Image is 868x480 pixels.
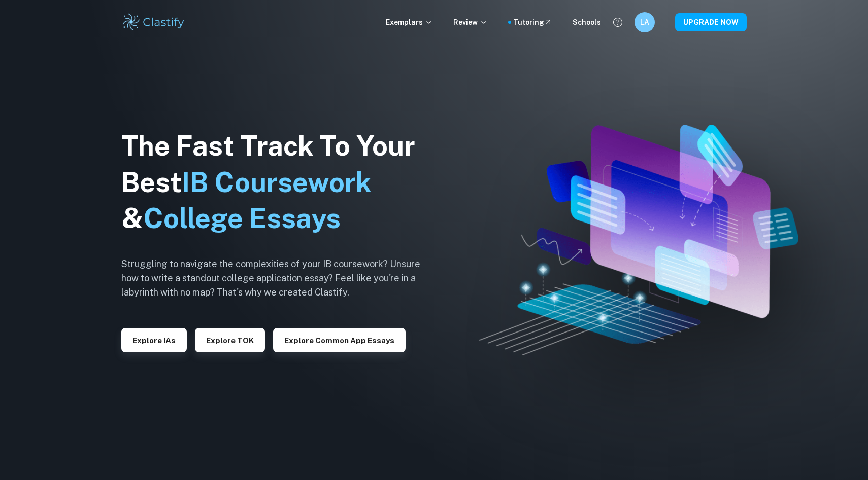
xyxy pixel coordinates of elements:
[639,17,651,28] h6: LA
[121,12,186,32] img: Clastify logo
[273,328,406,352] button: Explore Common App essays
[609,14,626,31] button: Help and Feedback
[143,202,341,234] span: College Essays
[675,13,747,31] button: UPGRADE NOW
[182,166,372,198] span: IB Coursework
[479,125,798,355] img: Clastify hero
[121,257,436,300] h6: Struggling to navigate the complexities of your IB coursework? Unsure how to write a standout col...
[195,335,265,345] a: Explore TOK
[573,17,601,28] a: Schools
[121,328,187,352] button: Explore IAs
[635,12,655,32] button: LA
[386,17,433,28] p: Exemplars
[121,128,436,237] h1: The Fast Track To Your Best &
[513,17,552,28] a: Tutoring
[453,17,488,28] p: Review
[195,328,265,352] button: Explore TOK
[121,335,187,345] a: Explore IAs
[273,335,406,345] a: Explore Common App essays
